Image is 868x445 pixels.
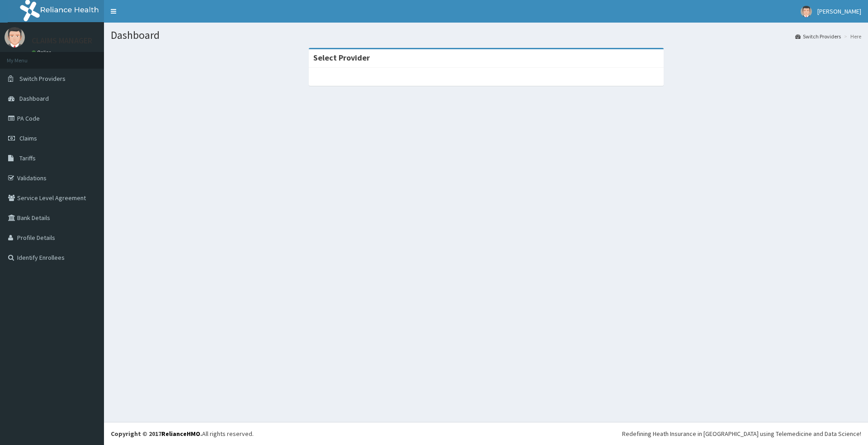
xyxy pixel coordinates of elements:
span: Dashboard [19,94,49,103]
li: Here [842,33,861,40]
span: Switch Providers [19,75,66,83]
p: CLAIMS MANAGER [32,37,92,45]
div: Redefining Heath Insurance in [GEOGRAPHIC_DATA] using Telemedicine and Data Science! [622,429,861,438]
footer: All rights reserved. [104,422,868,445]
span: Tariffs [19,154,36,162]
a: Switch Providers [795,33,841,40]
a: RelianceHMO [161,430,200,438]
strong: Copyright © 2017 . [111,430,202,438]
h1: Dashboard [111,29,861,41]
strong: Select Provider [313,52,370,63]
img: User Image [5,27,25,47]
img: User Image [801,6,812,17]
span: Claims [19,134,37,142]
span: [PERSON_NAME] [817,7,861,15]
a: Online [32,49,53,56]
